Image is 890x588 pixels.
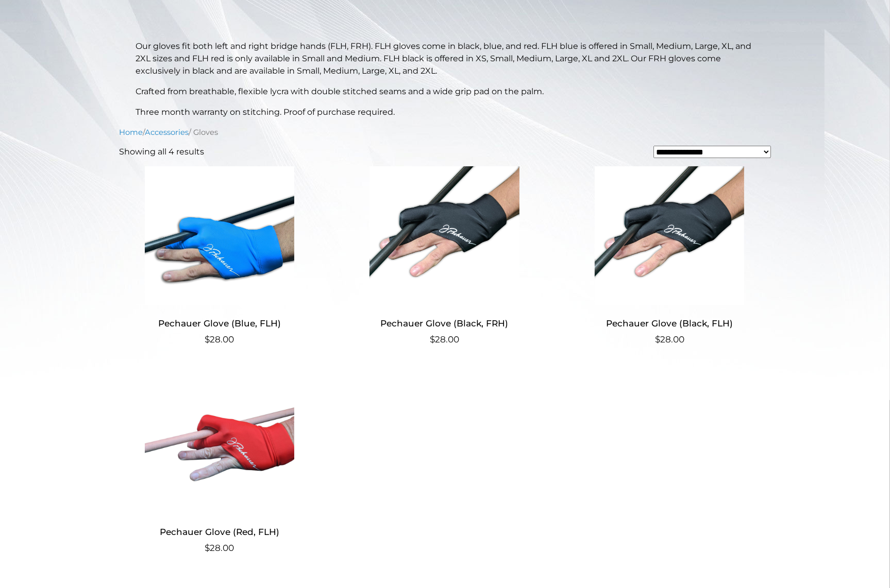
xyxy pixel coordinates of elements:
[205,334,234,344] bdi: 28.00
[120,166,320,305] img: Pechauer Glove (Blue, FLH)
[120,375,320,514] img: Pechauer Glove (Red, FLH)
[120,166,320,346] a: Pechauer Glove (Blue, FLH) $28.00
[655,334,684,344] bdi: 28.00
[120,314,320,333] h2: Pechauer Glove (Blue, FLH)
[344,166,545,346] a: Pechauer Glove (Black, FRH) $28.00
[120,146,205,158] p: Showing all 4 results
[569,166,770,305] img: Pechauer Glove (Black, FLH)
[205,543,234,553] bdi: 28.00
[136,106,754,118] p: Three month warranty on stitching. Proof of purchase required.
[344,166,545,305] img: Pechauer Glove (Black, FRH)
[430,334,435,344] span: $
[430,334,459,344] bdi: 28.00
[569,314,770,333] h2: Pechauer Glove (Black, FLH)
[120,128,143,137] a: Home
[136,40,754,77] p: Our gloves fit both left and right bridge hands (FLH, FRH). FLH gloves come in black, blue, and r...
[145,128,189,137] a: Accessories
[120,127,771,138] nav: Breadcrumb
[344,314,545,333] h2: Pechauer Glove (Black, FRH)
[653,146,771,158] select: Shop order
[205,543,210,553] span: $
[205,334,210,344] span: $
[655,334,660,344] span: $
[120,375,320,555] a: Pechauer Glove (Red, FLH) $28.00
[120,522,320,541] h2: Pechauer Glove (Red, FLH)
[136,85,754,98] p: Crafted from breathable, flexible lycra with double stitched seams and a wide grip pad on the palm.
[569,166,770,346] a: Pechauer Glove (Black, FLH) $28.00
